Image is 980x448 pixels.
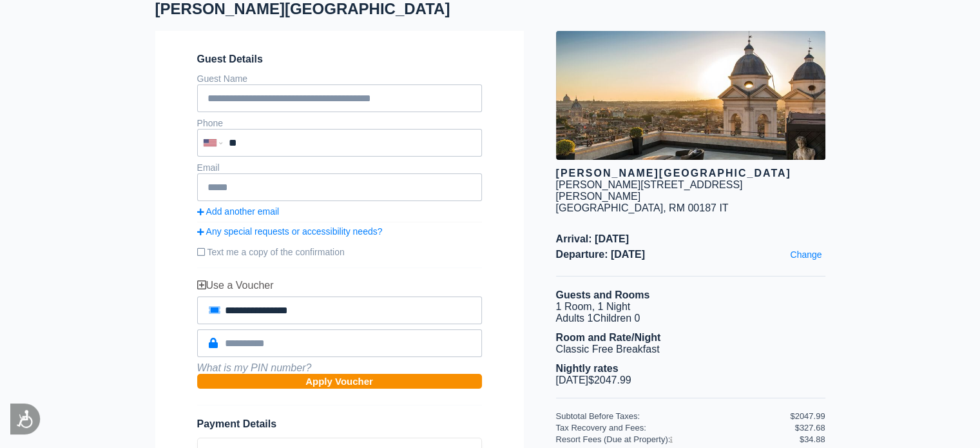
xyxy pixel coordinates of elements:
[790,411,825,421] div: $2047.99
[556,344,825,355] li: Classic Free Breakfast
[556,411,791,421] div: Subtotal Before Taxes:
[197,54,482,65] span: Guest Details
[556,301,825,313] li: 1 Room, 1 Night
[556,332,661,343] b: Room and Rate/Night
[197,280,482,291] div: Use a Voucher
[556,168,825,179] div: [PERSON_NAME][GEOGRAPHIC_DATA]
[669,202,685,213] span: RM
[197,162,220,173] label: Email
[556,179,825,202] div: [PERSON_NAME][STREET_ADDRESS][PERSON_NAME]
[197,418,277,429] span: Payment Details
[197,362,312,373] i: What is my PIN number?
[556,313,825,324] li: Adults 1
[197,242,482,262] label: Text me a copy of the confirmation
[593,313,640,324] span: Children 0
[556,202,666,213] span: [GEOGRAPHIC_DATA],
[795,423,825,433] div: $327.68
[556,375,825,386] li: [DATE] $2047.99
[556,233,825,245] span: Arrival: [DATE]
[198,130,226,155] div: United States: +1
[556,31,825,160] img: hotel image
[197,226,482,237] a: Any special requests or accessibility needs?
[719,202,728,213] span: IT
[197,206,482,217] a: Add another email
[197,118,223,128] label: Phone
[800,434,825,444] div: $34.88
[687,202,716,213] span: 00187
[556,289,650,300] b: Guests and Rooms
[556,434,800,444] div: Resort Fees (Due at Property):
[197,73,248,84] label: Guest Name
[556,363,619,374] b: Nightly rates
[197,374,482,389] button: Apply Voucher
[556,423,791,433] div: Tax Recovery and Fees:
[556,249,825,260] span: Departure: [DATE]
[787,246,825,263] a: Change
